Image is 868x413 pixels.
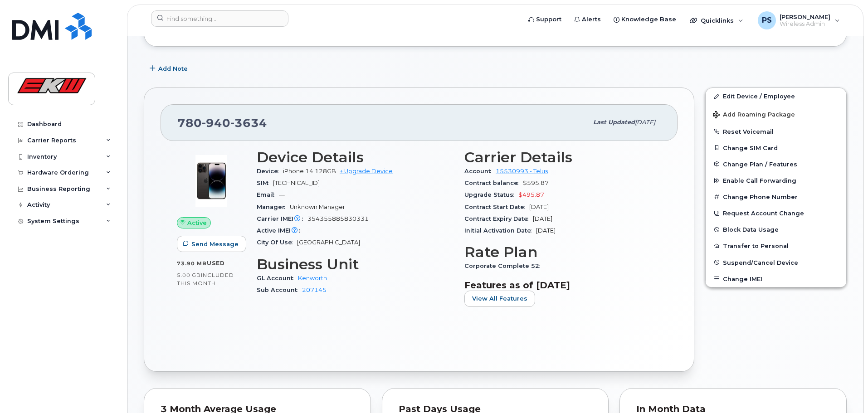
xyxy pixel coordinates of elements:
[230,116,267,130] span: 3634
[257,239,297,246] span: City Of Use
[706,271,846,287] button: Change IMEI
[706,205,846,221] button: Request Account Change
[582,15,601,24] span: Alerts
[257,191,279,198] span: Email
[780,20,830,28] span: Wireless Admin
[723,177,796,184] span: Enable Call Forwarding
[257,149,454,165] h3: Device Details
[568,10,607,29] a: Alerts
[298,275,327,282] a: Kenworth
[302,287,327,293] a: 207145
[464,149,661,165] h3: Carrier Details
[523,180,549,186] span: $595.87
[706,221,846,238] button: Block Data Usage
[723,160,797,167] span: Change Plan / Features
[207,260,225,267] span: used
[464,215,533,222] span: Contract Expiry Date
[257,168,283,175] span: Device
[706,189,846,205] button: Change Phone Number
[283,168,336,175] span: iPhone 14 128GB
[621,15,676,24] span: Knowledge Base
[635,119,655,126] span: [DATE]
[177,272,234,287] span: included this month
[533,215,552,222] span: [DATE]
[683,11,750,29] div: Quicklinks
[593,119,635,126] span: Last updated
[257,215,307,222] span: Carrier IMEI
[607,10,683,29] a: Knowledge Base
[706,105,846,123] button: Add Roaming Package
[751,11,846,29] div: Pat Savage
[464,168,496,175] span: Account
[464,291,535,307] button: View All Features
[701,17,734,24] span: Quicklinks
[187,219,207,227] span: Active
[762,15,772,26] span: PS
[144,60,195,77] button: Add Note
[257,287,302,293] span: Sub Account
[184,154,239,208] img: image20231002-4137094-12l9yso.jpeg
[151,10,288,27] input: Find something...
[536,227,556,234] span: [DATE]
[522,10,568,29] a: Support
[464,227,536,234] span: Initial Activation Date
[257,204,290,210] span: Manager
[464,191,518,198] span: Upgrade Status
[464,262,544,269] span: Corporate Complete 52
[307,215,369,222] span: 354355885830331
[273,180,320,186] span: [TECHNICAL_ID]
[202,116,230,130] span: 940
[529,204,549,210] span: [DATE]
[472,294,527,303] span: View All Features
[780,13,830,20] span: [PERSON_NAME]
[464,204,529,210] span: Contract Start Date
[257,180,273,186] span: SIM
[706,238,846,254] button: Transfer to Personal
[464,180,523,186] span: Contract balance
[713,111,795,120] span: Add Roaming Package
[706,172,846,189] button: Enable Call Forwarding
[177,236,246,252] button: Send Message
[706,156,846,172] button: Change Plan / Features
[706,140,846,156] button: Change SIM Card
[257,256,454,272] h3: Business Unit
[297,239,360,246] span: [GEOGRAPHIC_DATA]
[518,191,544,198] span: $495.87
[464,280,661,291] h3: Features as of [DATE]
[191,240,239,248] span: Send Message
[496,168,548,175] a: 15530993 - Telus
[305,227,311,234] span: —
[706,254,846,271] button: Suspend/Cancel Device
[340,168,393,175] a: + Upgrade Device
[279,191,285,198] span: —
[290,204,345,210] span: Unknown Manager
[257,227,305,234] span: Active IMEI
[706,88,846,104] a: Edit Device / Employee
[723,259,798,266] span: Suspend/Cancel Device
[464,244,661,260] h3: Rate Plan
[158,64,188,73] span: Add Note
[706,123,846,140] button: Reset Voicemail
[177,116,267,130] span: 780
[177,272,201,278] span: 5.00 GB
[536,15,561,24] span: Support
[257,275,298,282] span: GL Account
[177,260,207,267] span: 73.90 MB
